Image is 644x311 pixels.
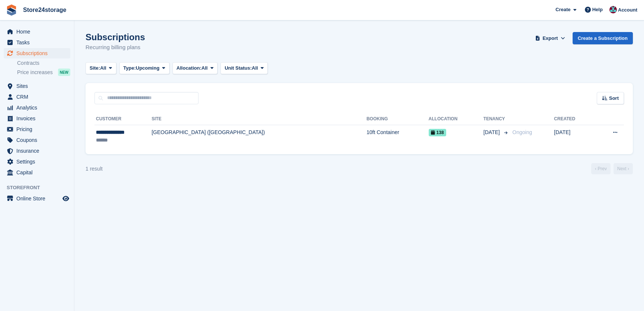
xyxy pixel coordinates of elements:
a: Preview store [61,194,70,203]
a: menu [4,167,70,178]
span: Coupons [16,135,61,145]
span: Upcoming [136,64,160,72]
span: CRM [16,92,61,102]
span: All [100,64,106,72]
a: menu [4,113,70,124]
p: Recurring billing plans [86,43,145,52]
img: stora-icon-8386f47178a22dfd0bd8f6a31ec36ba5ce8667c1dd55bd0f319d3a0aa187defe.svg [6,4,17,16]
th: Allocation [429,113,484,125]
img: George [609,6,617,13]
div: 1 result [86,165,103,173]
span: Allocation: [177,64,202,72]
h1: Subscriptions [86,32,145,42]
span: Analytics [16,102,61,113]
a: menu [4,102,70,113]
span: [DATE] [483,128,501,136]
span: Storefront [7,184,74,191]
th: Booking [367,113,429,125]
a: menu [4,37,70,48]
span: 138 [429,129,446,136]
span: Price increases [17,69,53,76]
span: Ongoing [512,129,532,135]
span: Type: [123,64,136,72]
span: All [202,64,208,72]
a: Store24storage [20,4,70,16]
nav: Page [590,163,634,174]
span: Home [16,26,61,37]
a: menu [4,81,70,91]
td: [DATE] [554,125,594,148]
div: NEW [58,69,70,76]
span: Account [618,6,637,14]
span: Export [542,35,558,42]
span: Help [592,6,603,13]
span: Site: [90,64,100,72]
a: menu [4,135,70,145]
button: Unit Status: All [220,62,268,74]
span: Insurance [16,146,61,156]
span: Create [556,6,570,13]
button: Export [534,32,567,44]
button: Site: All [86,62,116,74]
a: menu [4,48,70,58]
span: Pricing [16,124,61,134]
span: Tasks [16,37,61,48]
span: All [252,64,258,72]
th: Created [554,113,594,125]
a: Previous [591,163,611,174]
th: Tenancy [483,113,509,125]
button: Type: Upcoming [119,62,170,74]
a: menu [4,156,70,167]
span: Settings [16,156,61,167]
a: menu [4,26,70,37]
span: Sort [609,95,619,102]
a: Price increases NEW [17,68,70,76]
button: Allocation: All [173,62,218,74]
td: 10ft Container [367,125,429,148]
span: Online Store [16,193,61,204]
a: menu [4,124,70,134]
a: Contracts [17,60,70,67]
span: Subscriptions [16,48,61,58]
a: menu [4,193,70,204]
a: menu [4,92,70,102]
a: menu [4,146,70,156]
span: Unit Status: [225,64,252,72]
td: [GEOGRAPHIC_DATA] ([GEOGRAPHIC_DATA]) [152,125,367,148]
span: Sites [16,81,61,91]
a: Next [614,163,633,174]
th: Customer [94,113,152,125]
a: Create a Subscription [573,32,633,44]
span: Invoices [16,113,61,124]
th: Site [152,113,367,125]
span: Capital [16,167,61,178]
